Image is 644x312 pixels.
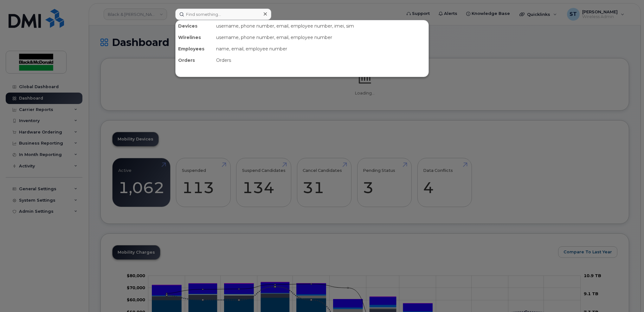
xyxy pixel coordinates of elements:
div: Wirelines [176,32,214,43]
div: username, phone number, email, employee number [214,32,428,43]
div: Orders [214,55,428,66]
div: Devices [176,20,214,32]
div: username, phone number, email, employee number, imei, sim [214,20,428,32]
div: Employees [176,43,214,55]
div: name, email, employee number [214,43,428,55]
div: Orders [176,55,214,66]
